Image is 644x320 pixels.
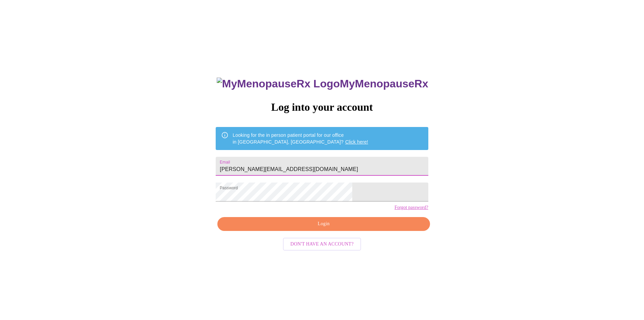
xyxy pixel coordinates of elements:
[217,78,428,90] h3: MyMenopauseRx
[233,129,368,148] div: Looking for the in person patient portal for our office in [GEOGRAPHIC_DATA], [GEOGRAPHIC_DATA]?
[281,240,363,246] a: Don't have an account?
[217,217,430,231] button: Login
[290,240,354,249] span: Don't have an account?
[216,101,428,113] h3: Log into your account
[395,205,428,210] a: Forgot password?
[283,238,361,251] button: Don't have an account?
[225,220,422,228] span: Login
[345,139,368,145] a: Click here!
[217,78,340,90] img: MyMenopauseRx Logo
